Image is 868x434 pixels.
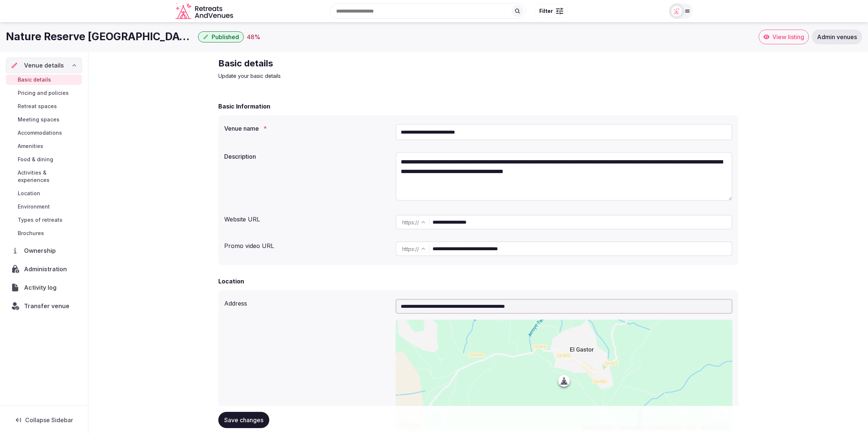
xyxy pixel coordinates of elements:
label: Description [224,154,390,159]
h2: Basic Information [218,102,270,111]
a: Activity log [6,280,82,295]
button: Collapse Sidebar [6,412,82,428]
div: Website URL [224,212,390,224]
span: Admin venues [817,33,857,41]
h2: Basic details [218,58,467,69]
button: Published [198,31,244,42]
a: Accommodations [6,128,82,138]
span: Types of retreats [18,216,62,224]
a: Administration [6,261,82,277]
span: Accommodations [18,129,62,137]
span: View listing [772,33,804,41]
span: Brochures [18,230,44,237]
span: Activity log [24,283,59,292]
span: Filter [539,7,553,15]
button: 48% [247,32,260,41]
a: Environment [6,201,82,212]
button: Filter [534,4,568,18]
span: Activities & experiences [18,169,79,184]
span: Published [212,33,239,41]
span: Meeting spaces [18,116,59,123]
span: Collapse Sidebar [25,416,73,424]
span: Save changes [224,416,263,424]
a: Pricing and policies [6,88,82,98]
a: Brochures [6,228,82,238]
a: View listing [759,30,809,44]
span: Retreat spaces [18,103,57,110]
button: Save changes [218,412,269,428]
div: Promo video URL [224,238,390,250]
p: Update your basic details [218,72,467,80]
a: Ownership [6,243,82,258]
a: Types of retreats [6,215,82,225]
span: Venue details [24,61,64,70]
span: Location [18,190,40,197]
a: Basic details [6,75,82,85]
h1: Nature Reserve [GEOGRAPHIC_DATA] [6,30,195,44]
a: Visit the homepage [175,3,235,20]
div: 48 % [247,32,260,41]
button: Transfer venue [6,298,82,314]
label: Venue name [224,125,390,131]
h2: Location [218,277,244,286]
span: Administration [24,265,70,273]
a: Retreat spaces [6,101,82,111]
img: miaceralde [671,6,682,16]
a: Location [6,188,82,199]
a: Amenities [6,141,82,151]
span: Basic details [18,76,51,83]
span: Ownership [24,246,59,255]
span: Pricing and policies [18,89,69,97]
a: Meeting spaces [6,114,82,125]
span: Environment [18,203,50,210]
a: Activities & experiences [6,168,82,185]
span: Amenities [18,142,43,150]
svg: Retreats and Venues company logo [175,3,235,20]
div: Address [224,296,390,308]
span: Transfer venue [24,302,69,310]
span: Food & dining [18,156,53,163]
a: Admin venues [812,30,862,44]
a: Food & dining [6,154,82,165]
